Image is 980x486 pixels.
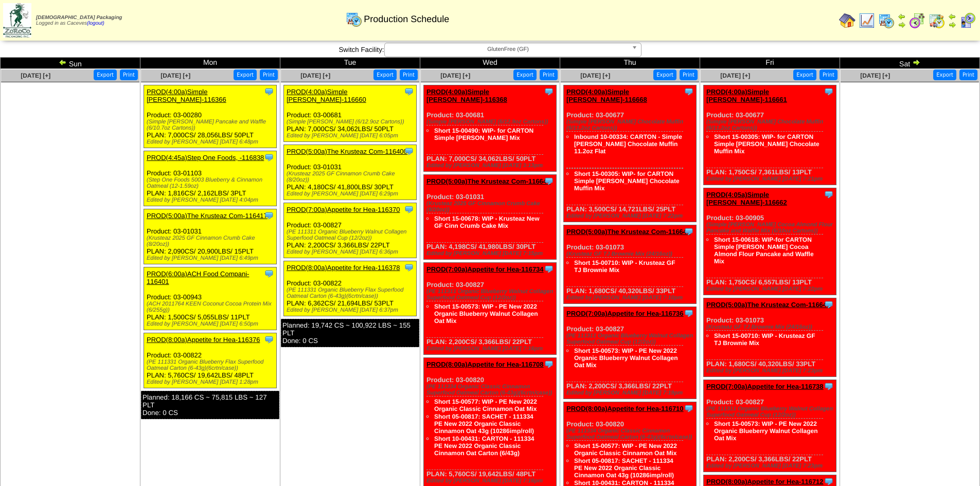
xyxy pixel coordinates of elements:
[424,263,557,355] div: Product: 03-00827 PLAN: 2,200CS / 3,366LBS / 22PLT
[544,86,554,97] img: Tooltip
[284,203,417,258] div: Product: 03-00827 PLAN: 2,200CS / 3,366LBS / 22PLT
[706,222,836,234] div: (Simple [PERSON_NAME] Cocoa Almond Flour Pancake and Waffle Mix (6/10oz Cartons))
[264,152,274,163] img: Tooltip
[684,226,694,237] img: Tooltip
[147,212,268,220] a: PROD(5:00a)The Krusteaz Com-116417
[560,58,700,69] td: Thu
[898,21,906,29] img: arrowright.gif
[144,267,277,330] div: Product: 03-00943 PLAN: 1,500CS / 5,055LBS / 11PLT
[700,58,840,69] td: Fri
[3,3,31,38] img: zoroco-logo-small.webp
[346,11,362,27] img: calendarprod.gif
[300,72,330,79] a: [DATE] [+]
[860,72,890,79] a: [DATE] [+]
[959,69,977,80] button: Print
[714,420,818,442] a: Short 15-00573: WIP - PE New 2022 Organic Blueberry Walnut Collagen Oat Mix
[440,72,470,79] a: [DATE] [+]
[840,58,980,69] td: Sat
[161,72,190,79] span: [DATE] [+]
[404,262,414,273] img: Tooltip
[144,209,277,264] div: Product: 03-01031 PLAN: 2,090CS / 20,900LBS / 15PLT
[566,119,696,131] div: (Simple [PERSON_NAME] Chocolate Muffin (6/11.2oz Cartons))
[147,321,276,327] div: Edited by [PERSON_NAME] [DATE] 6:50pm
[147,197,276,203] div: Edited by [PERSON_NAME] [DATE] 4:04pm
[426,478,556,484] div: Edited by [PERSON_NAME] [DATE] 7:16pm
[434,127,533,141] a: Short 15-00490: WIP- for CARTON Simple [PERSON_NAME] Mix
[684,403,694,413] img: Tooltip
[434,413,534,435] a: Short 05-00817: SACHET - 111334 PE New 2022 Organic Classic Cinnamon Oat 43g (10286imp/roll)
[400,69,418,80] button: Print
[426,265,544,273] a: PROD(7:00a)Appetite for Hea-116734
[424,175,557,260] div: Product: 03-01031 PLAN: 4,198CS / 41,980LBS / 30PLT
[824,381,834,391] img: Tooltip
[704,298,836,377] div: Product: 03-01073 PLAN: 1,680CS / 40,320LBS / 33PLT
[426,163,556,169] div: Edited by [PERSON_NAME] [DATE] 3:13pm
[373,69,397,80] button: Export
[574,259,675,274] a: Short 15-00710: WIP - Krusteaz GF TJ Brownie Mix
[948,12,956,21] img: arrowleft.gif
[264,334,274,345] img: Tooltip
[948,21,956,29] img: arrowright.gif
[653,69,676,80] button: Export
[287,88,366,103] a: PROD(4:00a)Simple [PERSON_NAME]-116660
[434,303,538,325] a: Short 15-00573: WIP - PE New 2022 Organic Blueberry Walnut Collagen Oat Mix
[704,85,836,185] div: Product: 03-00677 PLAN: 1,750CS / 7,361LBS / 13PLT
[426,361,544,368] a: PROD(8:00a)Appetite for Hea-116708
[912,58,920,66] img: arrowright.gif
[564,225,697,304] div: Product: 03-01073 PLAN: 1,680CS / 40,320LBS / 33PLT
[420,58,560,69] td: Wed
[284,85,417,142] div: Product: 03-00681 PLAN: 7,000CS / 34,062LBS / 50PLT
[147,379,276,385] div: Edited by [PERSON_NAME] [DATE] 1:28pm
[287,119,416,125] div: (Simple [PERSON_NAME] (6/12.9oz Cartons))
[120,69,138,80] button: Print
[580,72,610,79] a: [DATE] [+]
[566,310,684,317] a: PROD(7:00a)Appetite for Hea-116736
[144,333,277,388] div: Product: 03-00822 PLAN: 5,760CS / 19,642LBS / 48PLT
[706,383,824,390] a: PROD(7:00a)Appetite for Hea-116738
[140,58,280,69] td: Mon
[434,435,534,457] a: Short 10-00431: CARTON - 111334 PE New 2022 Organic Classic Cinnamon Oat Carton (6/43g)
[147,301,276,313] div: (ACH 2011764 KEEN Coconut Cocoa Protein Mix (6/255g))
[36,15,122,21] span: [DEMOGRAPHIC_DATA] Packaging
[566,213,696,219] div: Edited by [PERSON_NAME] [DATE] 7:22pm
[424,85,557,172] div: Product: 03-00681 PLAN: 7,000CS / 34,062LBS / 50PLT
[287,171,416,183] div: (Krusteaz 2025 GF Cinnamon Crumb Cake (8/20oz))
[426,289,556,301] div: (PE 111311 Organic Blueberry Walnut Collagen Superfood Oatmeal Cup (12/2oz))
[793,69,816,80] button: Export
[404,86,414,97] img: Tooltip
[404,146,414,156] img: Tooltip
[714,332,815,347] a: Short 15-00710: WIP - Krusteaz GF TJ Brownie Mix
[706,478,824,485] a: PROD(8:00a)Appetite for Hea-116712
[264,210,274,221] img: Tooltip
[574,170,680,192] a: Short 15-00305: WIP- for CARTON Simple [PERSON_NAME] Chocolate Muffin Mix
[704,188,836,295] div: Product: 03-00905 PLAN: 1,750CS / 6,557LBS / 13PLT
[147,139,276,145] div: Edited by [PERSON_NAME] [DATE] 6:48pm
[859,12,875,29] img: line_graph.gif
[824,86,834,97] img: Tooltip
[720,72,750,79] a: [DATE] [+]
[21,72,50,79] span: [DATE] [+]
[260,69,278,80] button: Print
[364,14,449,25] span: Production Schedule
[147,336,260,344] a: PROD(8:00a)Appetite for Hea-116376
[706,191,787,206] a: PROD(4:05a)Simple [PERSON_NAME]-116662
[824,189,834,200] img: Tooltip
[287,264,400,272] a: PROD(8:00a)Appetite for Hea-116378
[284,145,417,200] div: Product: 03-01031 PLAN: 4,180CS / 41,800LBS / 30PLT
[36,15,122,26] span: Logged in as Caceves
[714,133,819,155] a: Short 15-00305: WIP- for CARTON Simple [PERSON_NAME] Chocolate Muffin Mix
[434,398,537,412] a: Short 15-00577: WIP - PE New 2022 Organic Classic Cinnamon Oat Mix
[147,270,249,285] a: PROD(6:00a)ACH Food Compani-116401
[574,442,677,457] a: Short 15-00577: WIP - PE New 2022 Organic Classic Cinnamon Oat Mix
[284,261,417,316] div: Product: 03-00822 PLAN: 6,362CS / 21,694LBS / 53PLT
[94,69,117,80] button: Export
[544,176,554,186] img: Tooltip
[706,324,836,330] div: (Krusteaz GF TJ Brownie Mix (24/16oz))
[819,69,838,80] button: Print
[59,58,67,66] img: arrowleft.gif
[909,12,925,29] img: calendarblend.gif
[706,368,836,374] div: Edited by [PERSON_NAME] [DATE] 7:23pm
